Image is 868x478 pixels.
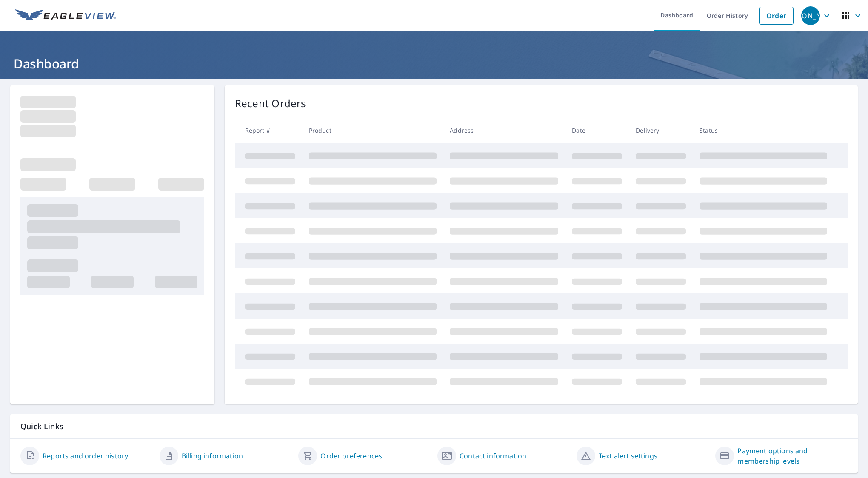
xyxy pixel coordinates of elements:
th: Address [443,118,565,143]
th: Delivery [629,118,693,143]
div: [PERSON_NAME] [801,6,820,25]
a: Reports and order history [43,451,128,461]
th: Status [693,118,834,143]
a: Text alert settings [599,451,657,461]
th: Report # [235,118,302,143]
h1: Dashboard [10,55,858,72]
img: EV Logo [15,9,116,22]
p: Quick Links [20,421,848,432]
p: Recent Orders [235,96,306,111]
th: Date [565,118,629,143]
a: Order preferences [320,451,382,461]
a: Billing information [182,451,243,461]
th: Product [302,118,443,143]
a: Contact information [460,451,526,461]
a: Order [759,7,794,25]
a: Payment options and membership levels [737,446,848,466]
